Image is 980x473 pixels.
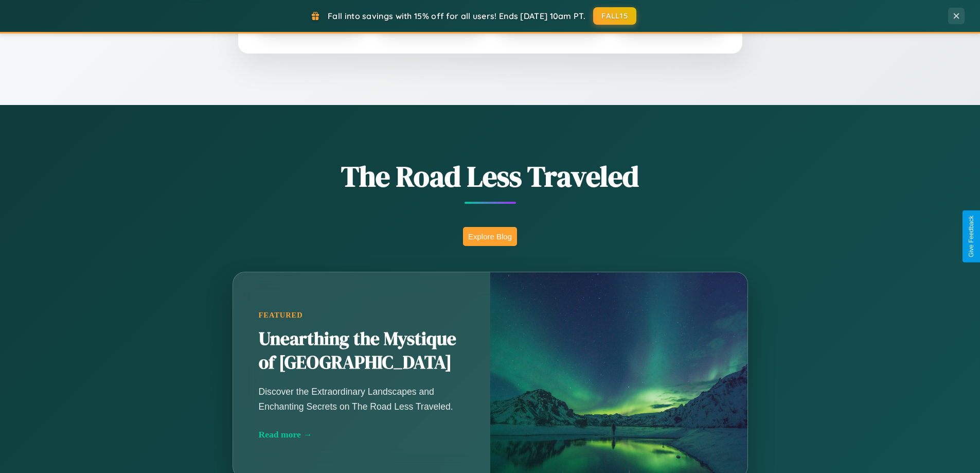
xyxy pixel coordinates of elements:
div: Featured [259,311,465,320]
h1: The Road Less Traveled [182,156,799,196]
div: Read more → [259,429,465,440]
button: Explore Blog [463,227,517,246]
button: FALL15 [593,7,636,25]
h2: Unearthing the Mystique of [GEOGRAPHIC_DATA] [259,327,465,375]
p: Discover the Extraordinary Landscapes and Enchanting Secrets on The Road Less Traveled. [259,384,465,413]
span: Fall into savings with 15% off for all users! Ends [DATE] 10am PT. [328,11,585,21]
div: Give Feedback [968,216,975,257]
